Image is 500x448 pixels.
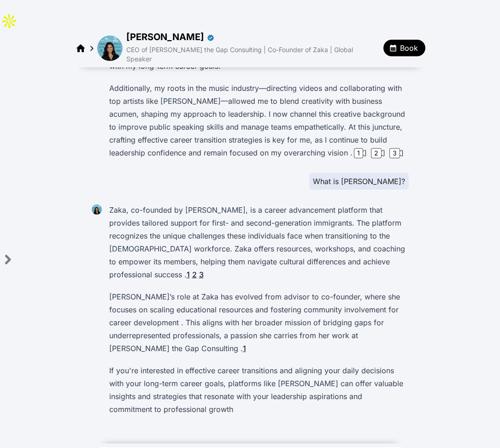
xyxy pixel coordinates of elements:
button: 3 [388,148,404,158]
span: CEO of [PERSON_NAME] the Gap Consulting | Co-Founder of Zaka | Global Speaker [126,46,353,63]
span: [PERSON_NAME] [126,30,204,43]
div: 2 [371,148,382,158]
a: Regimen home [75,42,86,54]
p: Zaka, co-founded by [PERSON_NAME], is a career advancement platform that provides tailored suppor... [109,203,405,281]
img: Devika Brij [92,204,102,215]
a: 2 [192,270,197,279]
div: 1 [354,148,363,158]
button: 2 [370,148,386,158]
a: 3 [199,270,204,279]
div: Verified partner - Devika Brij [207,30,214,43]
div: What is [PERSON_NAME]? [309,173,409,190]
button: 1 [353,148,367,158]
a: 1 [187,270,190,279]
a: 1 [243,344,246,353]
p: [PERSON_NAME]’s role at Zaka has evolved from advisor to co-founder, where she focuses on scaling... [109,290,405,355]
span: Book [400,42,418,54]
div: 3 [389,148,400,158]
button: Book [383,40,425,56]
p: If you're interested in effective career transitions and aligning your daily decisions with your ... [109,364,405,416]
img: avatar of Devika Brij [97,36,123,61]
p: Additionally, my roots in the music industry—directing videos and collaborating with top artists ... [109,82,405,159]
